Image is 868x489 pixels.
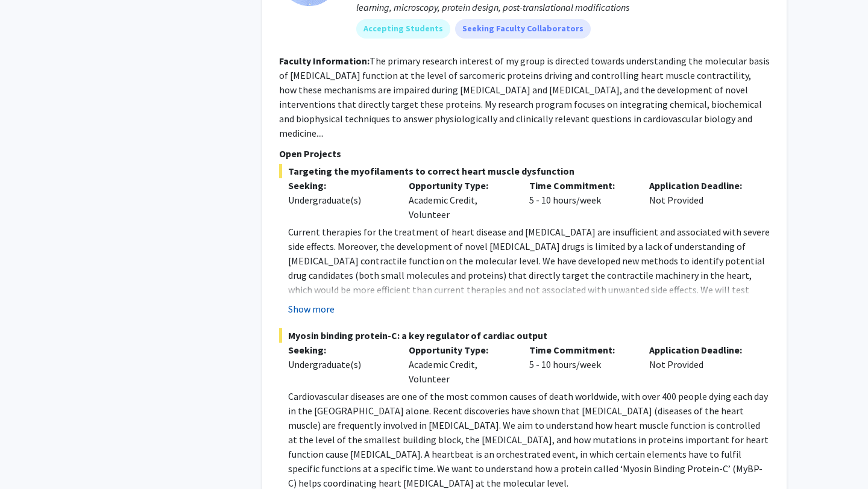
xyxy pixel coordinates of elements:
[279,328,770,343] span: Myosin binding protein-C: a key regulator of cardiac output
[288,226,770,339] span: Current therapies for the treatment of heart disease and [MEDICAL_DATA] are insufficient and asso...
[649,343,752,357] p: Application Deadline:
[640,343,761,386] div: Not Provided
[400,343,520,386] div: Academic Credit, Volunteer
[520,178,641,222] div: 5 - 10 hours/week
[279,146,770,161] p: Open Projects
[520,343,641,386] div: 5 - 10 hours/week
[409,343,511,357] p: Opportunity Type:
[288,193,391,207] div: Undergraduate(s)
[640,178,761,222] div: Not Provided
[279,55,770,139] fg-read-more: The primary research interest of my group is directed towards understanding the molecular basis o...
[279,164,770,178] span: Targeting the myofilaments to correct heart muscle dysfunction
[529,178,632,193] p: Time Commitment:
[288,343,391,357] p: Seeking:
[288,390,769,489] span: Cardiovascular diseases are one of the most common causes of death worldwide, with over 400 peopl...
[288,357,391,372] div: Undergraduate(s)
[9,435,51,480] iframe: Chat
[529,343,632,357] p: Time Commitment:
[649,178,752,193] p: Application Deadline:
[288,178,391,193] p: Seeking:
[279,55,370,67] b: Faculty Information:
[400,178,520,222] div: Academic Credit, Volunteer
[409,178,511,193] p: Opportunity Type:
[288,302,335,316] button: Show more
[455,19,591,39] mat-chip: Seeking Faculty Collaborators
[356,19,450,39] mat-chip: Accepting Students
